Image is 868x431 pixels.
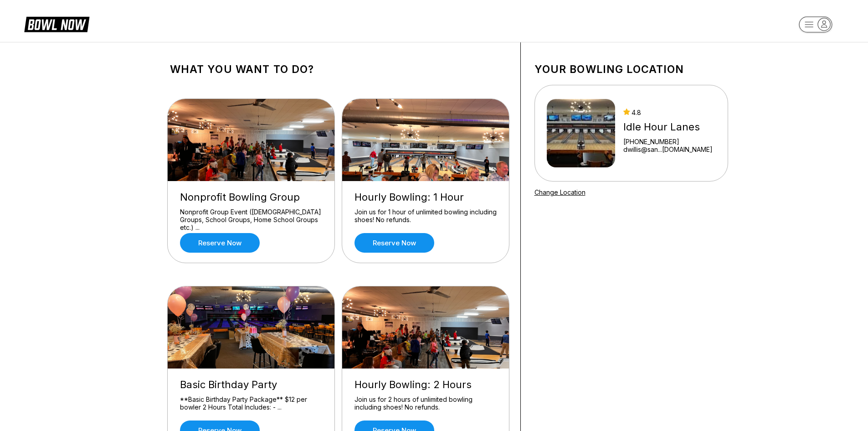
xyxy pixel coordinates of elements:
[354,395,497,411] div: Join us for 2 hours of unlimited bowling including shoes! No refunds.
[354,208,497,224] div: Join us for 1 hour of unlimited bowling including shoes! No refunds.
[534,188,586,196] a: Change Location
[342,99,510,181] img: Hourly Bowling: 1 Hour
[168,99,335,181] img: Nonprofit Bowling Group
[354,379,497,391] div: Hourly Bowling: 2 Hours
[180,379,322,391] div: Basic Birthday Party
[180,395,322,411] div: **Basic Birthday Party Package** $12 per bowler 2 Hours Total Includes: - ...
[180,208,322,224] div: Nonprofit Group Event ([DEMOGRAPHIC_DATA] Groups, School Groups, Home School Groups etc.) ...
[623,145,713,153] a: dwillis@san...[DOMAIN_NAME]
[168,286,335,369] img: Basic Birthday Party
[534,63,728,76] h1: Your bowling location
[623,138,713,145] div: [PHONE_NUMBER]
[342,286,510,369] img: Hourly Bowling: 2 Hours
[623,109,713,116] div: 4.8
[623,121,713,133] div: Idle Hour Lanes
[180,191,322,203] div: Nonprofit Bowling Group
[547,99,615,167] img: Idle Hour Lanes
[354,191,497,203] div: Hourly Bowling: 1 Hour
[180,233,260,253] a: Reserve now
[170,63,507,76] h1: What you want to do?
[354,233,434,253] a: Reserve now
